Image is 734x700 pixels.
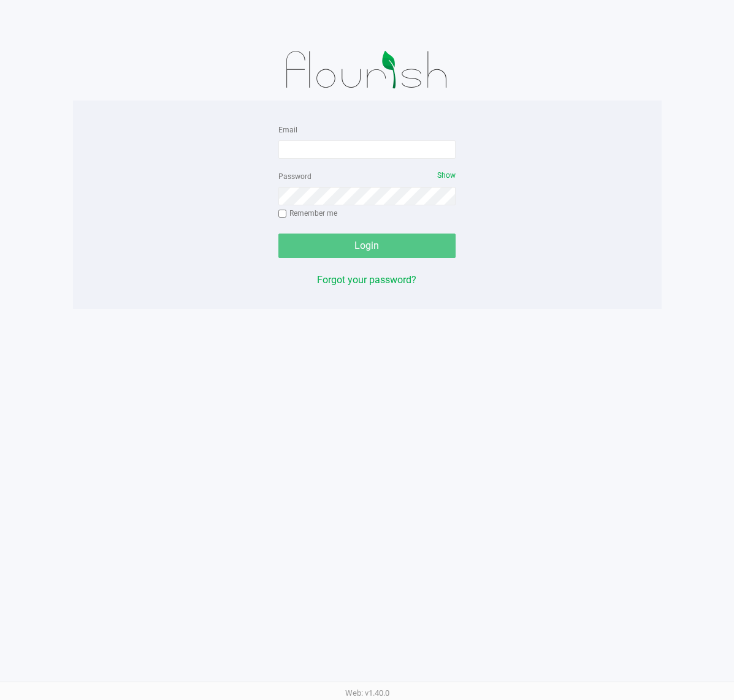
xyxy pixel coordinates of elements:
label: Remember me [278,208,337,219]
button: Forgot your password? [317,273,416,287]
label: Email [278,124,297,135]
label: Password [278,171,312,182]
span: Web: v1.40.0 [345,688,389,698]
span: Show [437,171,456,180]
input: Remember me [278,210,287,218]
